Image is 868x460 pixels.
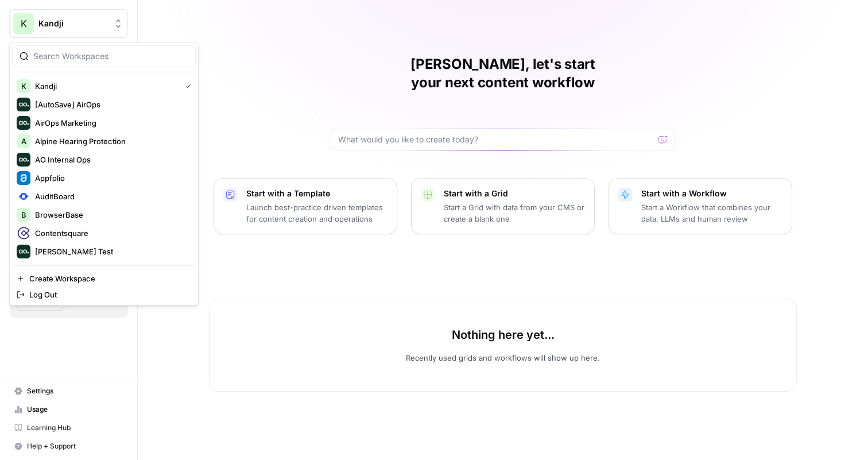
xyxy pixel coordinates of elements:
[27,386,123,396] span: Settings
[35,227,187,239] span: Contentsquare
[35,99,187,110] span: [AutoSave] AirOps
[21,209,26,221] span: B
[12,270,196,287] a: Create Workspace
[9,437,128,455] button: Help + Support
[9,382,128,400] a: Settings
[21,17,27,30] span: K
[35,136,187,147] span: Alpine Hearing Protection
[444,188,585,199] p: Start with a Grid
[35,80,176,92] span: Kandji
[27,441,123,451] span: Help + Support
[35,154,187,165] span: AO Internal Ops
[35,172,187,184] span: Appfolio
[17,226,30,240] img: Contentsquare Logo
[17,153,30,167] img: AO Internal Ops Logo
[21,80,26,92] span: K
[29,289,187,300] span: Log Out
[214,178,397,234] button: Start with a TemplateLaunch best-practice driven templates for content creation and operations
[641,202,782,225] p: Start a Workflow that combines your data, LLMs and human review
[609,178,792,234] button: Start with a WorkflowStart a Workflow that combines your data, LLMs and human review
[12,287,196,303] a: Log Out
[9,400,128,419] a: Usage
[35,246,187,257] span: [PERSON_NAME] Test
[246,188,387,199] p: Start with a Template
[35,191,187,202] span: AuditBoard
[33,51,188,62] input: Search Workspaces
[38,18,108,29] span: Kandji
[641,188,782,199] p: Start with a Workflow
[27,404,123,415] span: Usage
[29,273,187,284] span: Create Workspace
[452,327,555,343] p: Nothing here yet...
[27,423,123,433] span: Learning Hub
[246,202,387,225] p: Launch best-practice driven templates for content creation and operations
[35,209,187,221] span: BrowserBase
[35,117,187,129] span: AirOps Marketing
[444,202,585,225] p: Start a Grid with data from your CMS or create a blank one
[17,98,30,111] img: [AutoSave] AirOps Logo
[338,134,654,145] input: What would you like to create today?
[9,42,199,306] div: Workspace: Kandji
[17,116,30,130] img: AirOps Marketing Logo
[9,419,128,437] a: Learning Hub
[17,190,30,203] img: AuditBoard Logo
[21,136,26,147] span: A
[331,55,675,92] h1: [PERSON_NAME], let's start your next content workflow
[9,9,128,38] button: Workspace: Kandji
[17,245,30,258] img: Dillon Test Logo
[406,352,600,364] p: Recently used grids and workflows will show up here.
[411,178,595,234] button: Start with a GridStart a Grid with data from your CMS or create a blank one
[17,171,30,185] img: Appfolio Logo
